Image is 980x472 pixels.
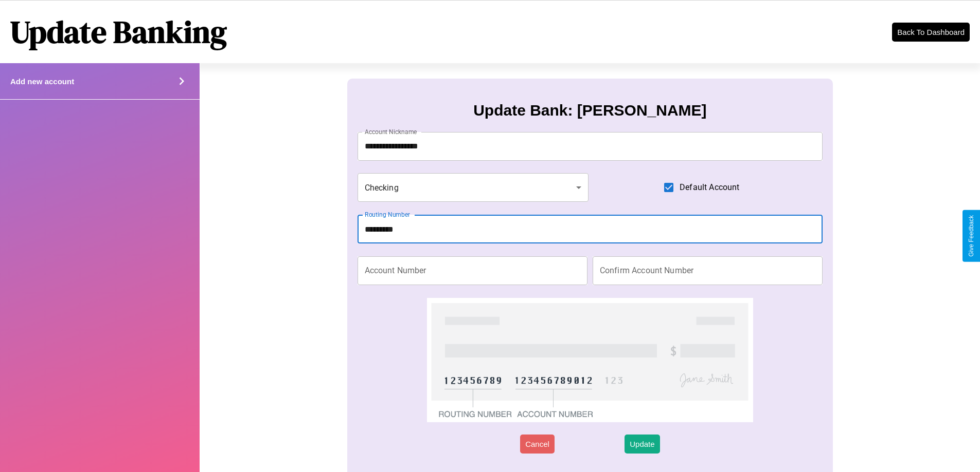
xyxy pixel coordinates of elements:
span: Default Account [680,181,739,194]
h1: Update Banking [10,11,227,53]
button: Cancel [520,435,555,454]
div: Give Feedback [968,215,975,257]
img: check [427,298,753,422]
h3: Update Bank: [PERSON_NAME] [473,102,706,119]
label: Account Nickname [365,127,417,136]
label: Routing Number [365,210,410,219]
button: Update [625,435,660,454]
div: Checking [358,173,589,202]
h4: Add new account [10,77,74,86]
button: Back To Dashboard [892,23,970,42]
